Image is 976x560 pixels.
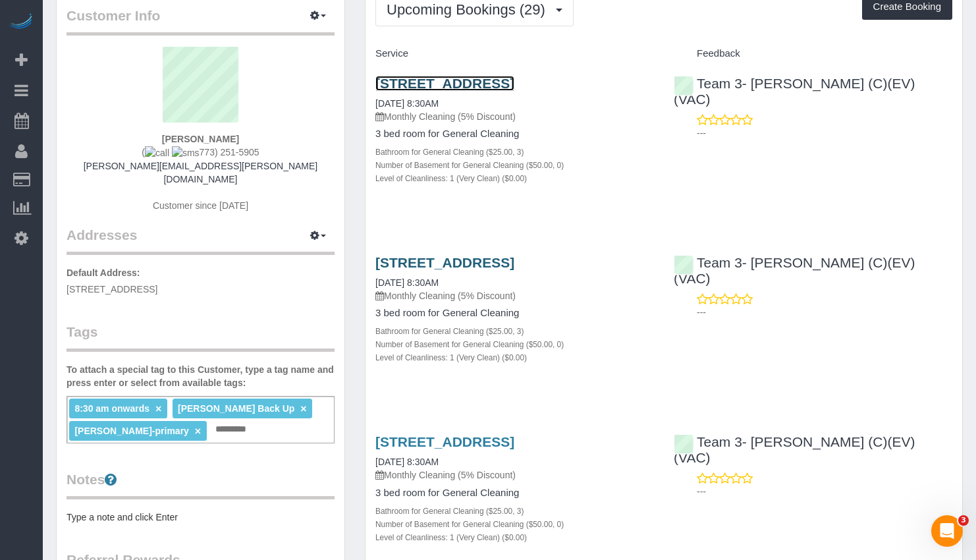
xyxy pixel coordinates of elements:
a: × [155,403,161,414]
span: Upcoming Bookings (29) [387,1,552,18]
img: Automaid Logo [8,13,34,32]
p: --- [697,306,952,319]
small: Bathroom for General Cleaning ($25.00, 3) [375,148,524,157]
p: Monthly Cleaning (5% Discount) [375,468,654,482]
small: Level of Cleanliness: 1 (Very Clean) ($0.00) [375,533,527,542]
p: --- [697,126,952,140]
label: To attach a special tag to this Customer, type a tag name and press enter or select from availabl... [67,363,335,389]
legend: Notes [67,470,335,499]
h4: 3 bed room for General Cleaning [375,308,654,319]
a: × [195,426,201,437]
span: 8:30 am onwards [74,403,149,414]
small: Bathroom for General Cleaning ($25.00, 3) [375,507,524,516]
small: Number of Basement for General Cleaning ($50.00, 0) [375,340,564,349]
legend: Customer Info [67,6,335,36]
a: [STREET_ADDRESS] [375,255,514,270]
legend: Tags [67,322,335,352]
a: × [300,403,306,414]
small: Level of Cleanliness: 1 (Very Clean) ($0.00) [375,353,527,362]
span: Customer since [DATE] [153,200,248,211]
span: [PERSON_NAME] Back Up [178,403,294,414]
a: Team 3- [PERSON_NAME] (C)(EV)(VAC) [674,76,915,107]
a: [DATE] 8:30AM [375,98,439,109]
pre: Type a note and click Enter [67,511,335,524]
a: [STREET_ADDRESS] [375,434,514,449]
span: 3 [958,515,969,526]
small: Number of Basement for General Cleaning ($50.00, 0) [375,161,564,170]
a: [PERSON_NAME][EMAIL_ADDRESS][PERSON_NAME][DOMAIN_NAME] [84,161,318,184]
p: Monthly Cleaning (5% Discount) [375,289,654,302]
small: Level of Cleanliness: 1 (Very Clean) ($0.00) [375,174,527,183]
span: [STREET_ADDRESS] [67,284,157,294]
h4: Service [375,48,654,59]
a: Team 3- [PERSON_NAME] (C)(EV)(VAC) [674,434,915,465]
h4: 3 bed room for General Cleaning [375,488,654,499]
small: Bathroom for General Cleaning ($25.00, 3) [375,327,524,336]
img: call [145,146,169,159]
p: --- [697,485,952,498]
h4: Feedback [674,48,952,59]
small: Number of Basement for General Cleaning ($50.00, 0) [375,520,564,529]
a: Team 3- [PERSON_NAME] (C)(EV)(VAC) [674,255,915,286]
a: [STREET_ADDRESS] [375,76,514,91]
img: sms [172,146,200,159]
strong: [PERSON_NAME] [162,134,239,144]
span: [PERSON_NAME]-primary [74,426,188,436]
a: [DATE] 8:30AM [375,457,439,467]
h4: 3 bed room for General Cleaning [375,128,654,140]
label: Default Address: [67,266,140,279]
p: Monthly Cleaning (5% Discount) [375,110,654,123]
a: [DATE] 8:30AM [375,277,439,288]
span: ( 773) 251-5905 [142,147,259,157]
iframe: Intercom live chat [931,515,963,547]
